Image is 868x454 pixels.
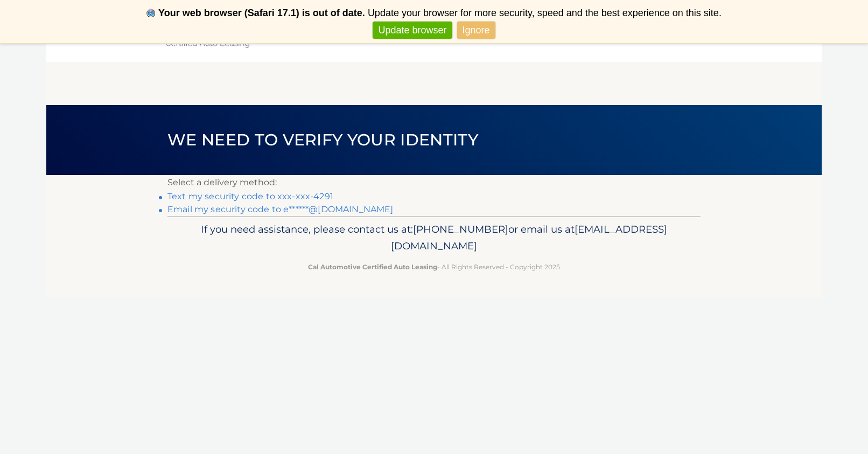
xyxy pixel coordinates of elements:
a: Update browser [373,22,452,39]
strong: Cal Automotive Certified Auto Leasing [308,263,437,271]
span: [PHONE_NUMBER] [413,223,508,235]
a: Ignore [457,22,495,39]
a: Email my security code to e******@[DOMAIN_NAME] [167,204,394,214]
p: - All Rights Reserved - Copyright 2025 [174,261,694,273]
span: We need to verify your identity [167,130,478,150]
a: Text my security code to xxx-xxx-4291 [167,191,333,201]
b: Your web browser (Safari 17.1) is out of date. [158,8,365,18]
p: If you need assistance, please contact us at: or email us at [174,221,694,255]
p: Select a delivery method: [167,175,701,190]
span: Update your browser for more security, speed and the best experience on this site. [368,8,722,18]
